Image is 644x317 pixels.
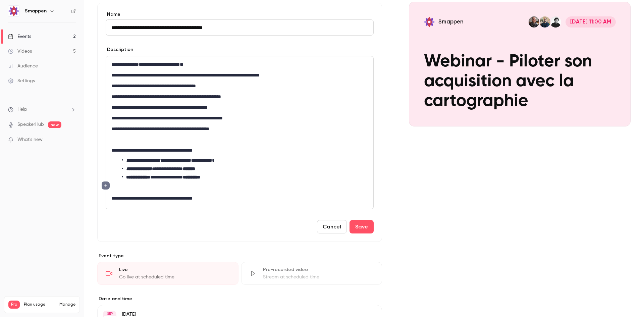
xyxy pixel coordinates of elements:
a: Manage [59,302,75,307]
iframe: Noticeable Trigger [68,137,76,143]
div: Stream at scheduled time [263,274,374,280]
p: Event type [97,253,382,259]
div: Pre-recorded video [263,266,374,273]
div: Pre-recorded videoStream at scheduled time [241,262,382,285]
button: Cancel [317,220,347,233]
button: Save [350,220,374,233]
span: Pro [8,301,20,309]
div: LiveGo live at scheduled time [97,262,238,285]
div: Go live at scheduled time [119,274,230,280]
label: Date and time [97,296,382,302]
div: Videos [8,48,32,55]
a: SpeakerHub [17,121,44,128]
div: Events [8,33,31,40]
span: Help [17,106,27,113]
span: Plan usage [24,302,55,307]
h6: Smappen [25,8,47,14]
span: new [48,121,61,128]
div: editor [106,56,373,209]
div: SEP [104,311,116,316]
label: Name [106,11,374,18]
label: Description [106,46,133,53]
div: Settings [8,77,35,84]
section: description [106,56,374,209]
div: Audience [8,63,38,69]
li: help-dropdown-opener [8,106,76,113]
span: What's new [17,136,43,143]
img: Smappen [8,6,19,16]
div: Live [119,266,230,273]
